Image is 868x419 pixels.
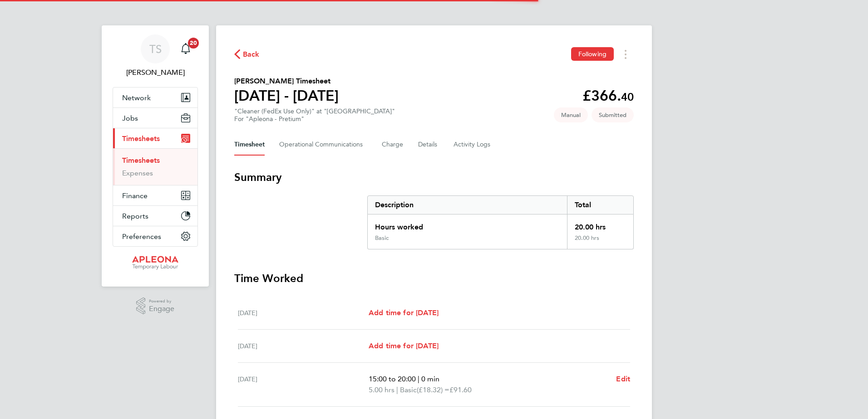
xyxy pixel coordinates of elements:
[238,374,369,395] div: [DATE]
[279,134,367,156] button: Operational Communications
[369,385,395,394] span: 5.00 hrs
[122,232,161,241] span: Preferences
[122,156,160,165] a: Timesheets
[149,43,162,55] span: TS
[621,90,634,103] span: 40
[149,305,174,313] span: Engage
[113,226,197,246] button: Preferences
[234,170,634,185] h3: Summary
[238,307,369,318] div: [DATE]
[567,234,633,249] div: 20.00 hrs
[113,67,198,78] span: Tracy Sellick
[243,49,260,60] span: Back
[592,107,634,122] span: This timesheet is Submitted.
[122,93,151,102] span: Network
[375,234,389,242] div: Basic
[122,191,148,200] span: Finance
[234,107,395,123] div: "Cleaner (FedEx Use Only)" at "[GEOGRAPHIC_DATA]"
[113,88,197,107] button: Network
[102,25,209,287] nav: Main navigation
[418,375,419,383] span: |
[234,87,339,105] h1: [DATE] - [DATE]
[367,195,634,249] div: Summary
[617,47,634,61] button: Timesheets Menu
[149,297,174,305] span: Powered by
[567,214,633,234] div: 20.00 hrs
[234,49,260,60] button: Back
[369,341,439,351] a: Add time for [DATE]
[113,185,197,205] button: Finance
[369,307,439,318] a: Add time for [DATE]
[234,134,265,156] button: Timesheet
[113,108,197,128] button: Jobs
[571,47,614,61] button: Following
[136,297,175,315] a: Powered byEngage
[582,87,634,104] app-decimal: £366.
[122,212,148,220] span: Reports
[616,375,630,383] span: Edit
[113,256,198,270] a: Go to home page
[113,128,197,148] button: Timesheets
[578,50,607,58] span: Following
[382,134,404,156] button: Charge
[238,341,369,351] div: [DATE]
[369,308,439,317] span: Add time for [DATE]
[234,76,339,87] h2: [PERSON_NAME] Timesheet
[616,374,630,385] a: Edit
[122,114,138,122] span: Jobs
[368,196,567,214] div: Description
[234,115,395,123] div: For "Apleona - Pretium"
[113,34,198,78] a: TS[PERSON_NAME]
[234,271,634,286] h3: Time Worked
[188,38,199,49] span: 20
[417,385,449,394] span: (£18.32) =
[368,214,567,234] div: Hours worked
[369,341,439,350] span: Add time for [DATE]
[177,34,195,63] a: 20
[122,169,153,177] a: Expenses
[369,375,416,383] span: 15:00 to 20:00
[122,134,160,143] span: Timesheets
[113,148,197,185] div: Timesheets
[113,206,197,226] button: Reports
[132,256,178,270] img: apleona-logo-retina.png
[454,134,492,156] button: Activity Logs
[449,385,472,394] span: £91.60
[554,107,588,122] span: This timesheet was manually created.
[421,375,439,383] span: 0 min
[400,385,417,395] span: Basic
[418,134,439,156] button: Details
[396,385,398,394] span: |
[567,196,633,214] div: Total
